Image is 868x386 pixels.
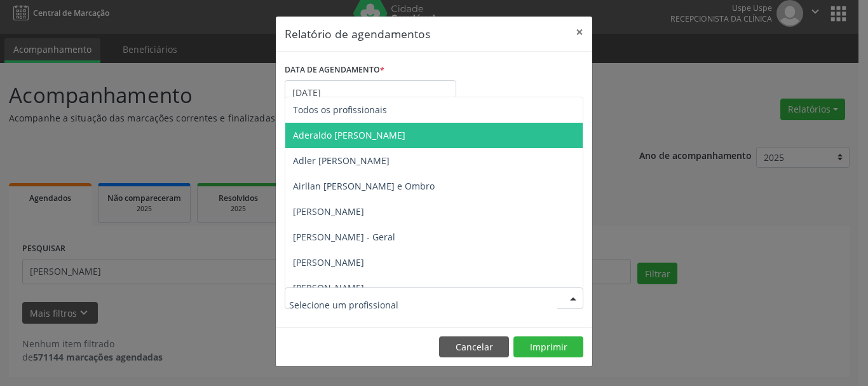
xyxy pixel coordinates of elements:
[285,80,456,106] input: Selecione uma data ou intervalo
[285,25,430,42] h5: Relatório de agendamentos
[513,336,583,358] button: Imprimir
[293,205,364,217] span: [PERSON_NAME]
[439,336,509,358] button: Cancelar
[293,104,387,116] span: Todos os profissionais
[289,292,557,317] input: Selecione um profissional
[293,155,390,167] span: Adler [PERSON_NAME]
[293,282,364,294] span: [PERSON_NAME]
[285,60,384,80] label: DATA DE AGENDAMENTO
[293,231,395,243] span: [PERSON_NAME] - Geral
[293,180,435,192] span: Airllan [PERSON_NAME] e Ombro
[293,256,364,268] span: [PERSON_NAME]
[293,129,405,141] span: Aderaldo [PERSON_NAME]
[567,17,592,48] button: Close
